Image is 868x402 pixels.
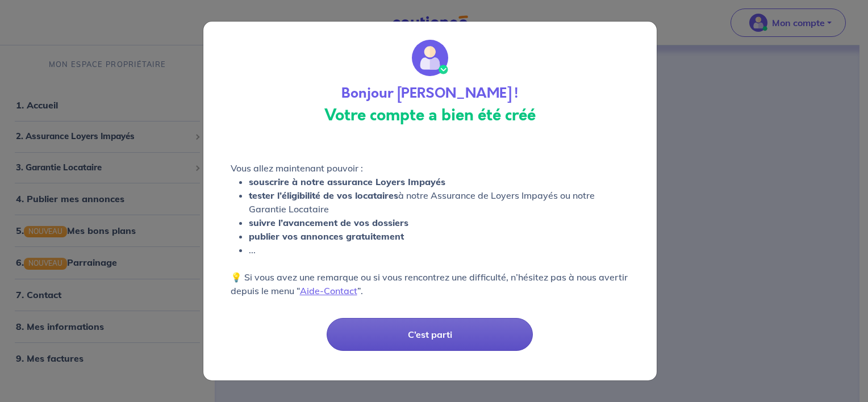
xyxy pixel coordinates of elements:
[412,40,448,76] img: wallet_circle
[231,270,629,298] p: 💡 Si vous avez une remarque ou si vous rencontrez une difficulté, n’hésitez pas à nous avertir de...
[249,190,398,201] strong: tester l’éligibilité de vos locataires
[249,217,408,228] strong: suivre l’avancement de vos dossiers
[324,104,536,127] strong: Votre compte a bien été créé
[300,285,357,296] a: Aide-Contact
[249,231,404,242] strong: publier vos annonces gratuitement
[249,176,445,187] strong: souscrire à notre assurance Loyers Impayés
[327,318,533,351] button: C’est parti
[249,189,629,216] li: à notre Assurance de Loyers Impayés ou notre Garantie Locataire
[231,161,629,175] p: Vous allez maintenant pouvoir :
[249,243,629,257] li: ...
[341,85,518,102] h4: Bonjour [PERSON_NAME] !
